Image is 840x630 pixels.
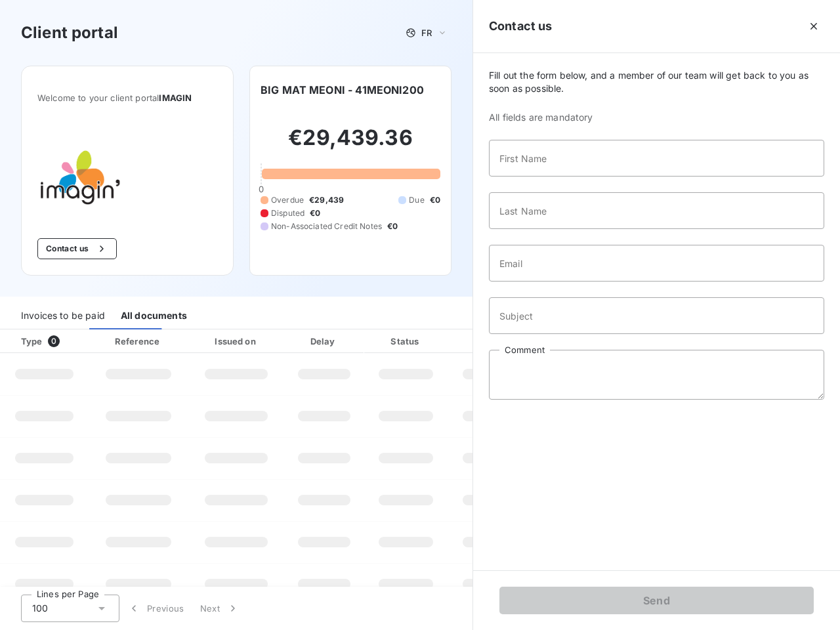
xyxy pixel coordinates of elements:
input: placeholder [489,245,824,282]
div: Reference [115,336,159,346]
span: 100 [32,602,48,615]
h2: €29,439.36 [261,125,440,164]
img: Company logo [37,135,121,217]
span: €0 [430,194,440,206]
span: IMAGIN [159,93,192,103]
span: Fill out the form below, and a member of our team will get back to you as soon as possible. [489,69,824,95]
button: Next [192,595,247,622]
input: placeholder [489,140,824,177]
h6: BIG MAT MEONI - 41MEONI200 [261,82,424,98]
input: placeholder [489,192,824,229]
button: Send [499,587,814,614]
input: placeholder [489,297,824,334]
span: €0 [310,207,320,219]
span: All fields are mandatory [489,111,824,124]
div: Status [367,335,445,348]
span: 0 [48,335,60,347]
div: Delay [287,335,362,348]
div: Invoices to be paid [21,302,105,329]
span: €29,439 [309,194,344,206]
span: €0 [387,220,398,232]
span: 0 [259,184,264,194]
div: All documents [121,302,187,329]
div: Amount [450,335,534,348]
h3: Client portal [21,21,118,45]
span: Due [409,194,424,206]
button: Contact us [37,238,117,259]
div: Type [13,335,86,348]
span: Non-Associated Credit Notes [271,220,382,232]
span: FR [421,28,432,38]
span: Welcome to your client portal [37,93,217,103]
span: Disputed [271,207,304,219]
div: Issued on [191,335,282,348]
h5: Contact us [489,17,553,35]
button: Previous [119,595,192,622]
span: Overdue [271,194,304,206]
